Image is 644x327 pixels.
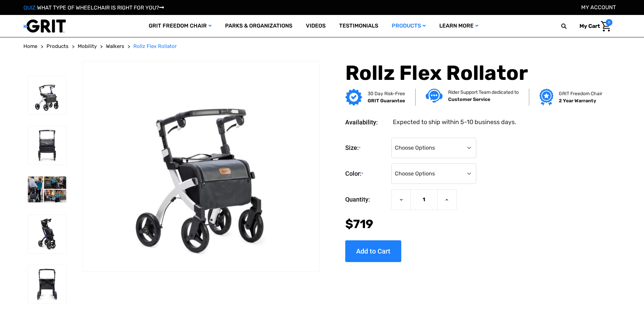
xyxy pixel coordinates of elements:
[426,89,443,103] img: Customer service
[345,61,600,85] h1: Rollz Flex Rollator
[133,42,177,50] a: Rollz Flex Rollator
[106,43,124,49] span: Walkers
[433,15,485,37] a: Learn More
[564,19,574,33] input: Search
[368,90,405,97] p: 30 Day Risk-Free
[345,163,388,184] label: Color:
[393,118,516,127] dd: Expected to ship within 5-10 business days.
[23,43,37,49] span: Home
[448,97,490,102] strong: Customer Service
[47,42,69,50] a: Products
[345,89,362,106] img: GRIT Guarantee
[47,43,69,49] span: Products
[28,76,66,115] img: Rollz Flex Rollator
[28,265,66,304] img: Rollz Flex Rollator
[78,43,97,49] span: Mobility
[559,98,596,104] strong: 2 Year Warranty
[83,61,319,272] img: Rollz Flex Rollator
[539,89,553,106] img: Grit freedom
[332,15,385,37] a: Testimonials
[142,15,218,37] a: GRIT Freedom Chair
[448,89,519,96] p: Rider Support Team dedicated to
[23,19,66,33] img: GRIT All-Terrain Wheelchair and Mobility Equipment
[28,176,66,203] img: Rollz Flex Rollator
[606,19,612,26] span: 0
[601,21,611,32] img: Cart
[28,215,66,253] img: Rollz Flex Rollator
[345,118,388,127] dt: Availability:
[78,42,97,50] a: Mobility
[133,43,177,49] span: Rollz Flex Rollator
[23,4,164,11] a: QUIZ:WHAT TYPE OF WHEELCHAIR IS RIGHT FOR YOU?
[28,126,66,165] img: Rollz Flex Rollator
[581,4,616,11] a: Account
[574,19,612,33] a: Cart with 0 items
[368,98,405,104] strong: GRIT Guarantee
[385,15,433,37] a: Products
[106,42,124,50] a: Walkers
[23,4,37,11] span: QUIZ:
[299,15,332,37] a: Videos
[345,138,388,158] label: Size:
[559,90,602,97] p: GRIT Freedom Chair
[23,42,621,50] nav: Breadcrumb
[579,23,600,29] span: My Cart
[345,217,373,231] span: $719
[218,15,299,37] a: Parks & Organizations
[345,240,401,262] input: Add to Cart
[345,189,388,210] label: Quantity:
[23,42,37,50] a: Home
